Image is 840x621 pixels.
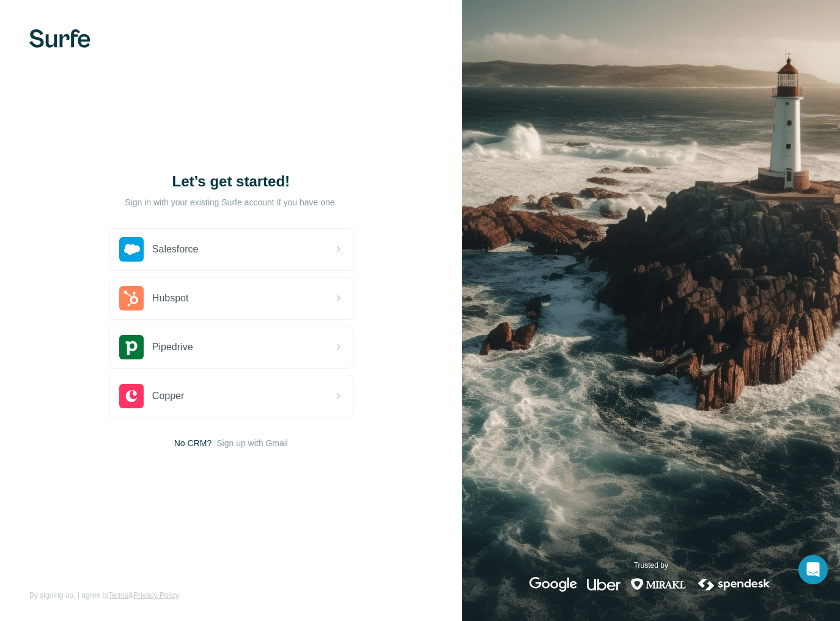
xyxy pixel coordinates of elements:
img: mirakl's logo [630,577,687,592]
a: Terms [108,591,128,600]
span: Salesforce [152,242,199,257]
span: No CRM? [174,437,212,449]
img: hubspot's logo [119,286,144,310]
img: pipedrive's logo [119,335,144,359]
div: Open Intercom Messenger [798,555,828,584]
a: Privacy Policy [133,591,179,600]
h1: Let’s get started! [109,172,353,191]
span: Pipedrive [152,340,193,355]
p: Trusted by [634,560,668,571]
span: Copper [152,389,184,403]
img: Surfe's logo [29,29,90,48]
img: google's logo [529,577,577,592]
img: spendesk's logo [696,577,772,592]
button: Sign up with Gmail [216,437,288,449]
img: copper's logo [119,384,144,408]
span: Hubspot [152,291,189,306]
span: By signing up, I agree to & [29,590,179,601]
img: salesforce's logo [119,237,144,262]
p: Sign in with your existing Surfe account if you have one. [125,196,337,208]
img: uber's logo [587,577,621,592]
